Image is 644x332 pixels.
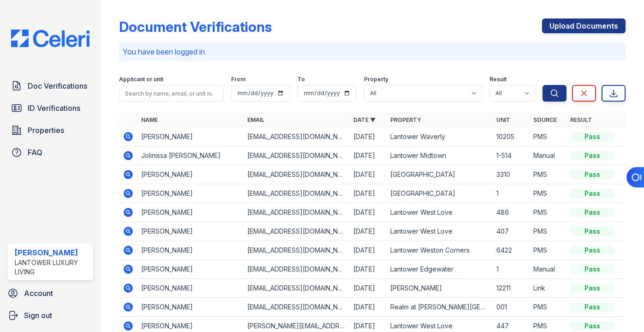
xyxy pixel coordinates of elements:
a: Account [4,284,97,302]
td: 6422 [493,241,530,260]
td: PMS [530,222,566,241]
td: 407 [493,222,530,241]
td: [DATE] [350,222,387,241]
td: 1 [493,184,530,203]
div: Document Verifications [119,18,272,35]
td: [DATE] [350,165,387,184]
div: [PERSON_NAME] [15,247,89,258]
td: [EMAIL_ADDRESS][DOMAIN_NAME] [244,165,350,184]
td: 486 [493,203,530,222]
td: PMS [530,203,566,222]
div: Lantower Luxury Living [15,258,89,277]
a: Sign out [4,306,97,325]
td: [EMAIL_ADDRESS][DOMAIN_NAME] [244,222,350,241]
td: [PERSON_NAME] [137,127,244,146]
td: PMS [530,165,566,184]
div: Pass [570,227,614,236]
td: [EMAIL_ADDRESS][DOMAIN_NAME] [244,298,350,317]
td: [EMAIL_ADDRESS][DOMAIN_NAME] [244,279,350,298]
td: [EMAIL_ADDRESS][DOMAIN_NAME] [244,260,350,279]
td: Manual [530,146,566,165]
span: ID Verifications [28,103,80,114]
a: Email [247,116,264,123]
span: Doc Verifications [28,80,87,91]
p: You have been logged in [123,46,622,57]
div: Pass [570,284,614,293]
td: [PERSON_NAME] [137,203,244,222]
span: Properties [28,125,64,136]
td: [PERSON_NAME] [137,260,244,279]
div: Pass [570,132,614,141]
span: Sign out [24,310,52,321]
div: Pass [570,208,614,217]
td: [DATE] [350,203,387,222]
td: 001 [493,298,530,317]
td: PMS [530,241,566,260]
td: [DATE] [350,279,387,298]
td: [EMAIL_ADDRESS][DOMAIN_NAME] [244,241,350,260]
label: Applicant or unit [119,76,163,83]
td: [EMAIL_ADDRESS][DOMAIN_NAME] [244,127,350,146]
td: [EMAIL_ADDRESS][DOMAIN_NAME] [244,203,350,222]
td: [EMAIL_ADDRESS][DOMAIN_NAME] [244,146,350,165]
td: Jolinissa [PERSON_NAME] [137,146,244,165]
label: From [231,76,245,83]
td: Lantower West Love [387,222,493,241]
label: To [298,76,305,83]
td: Realm at [PERSON_NAME][GEOGRAPHIC_DATA] [387,298,493,317]
a: Property [390,116,421,123]
a: Unit [496,116,510,123]
a: Result [570,116,592,123]
td: Manual [530,260,566,279]
td: [GEOGRAPHIC_DATA] [387,184,493,203]
td: [EMAIL_ADDRESS][DOMAIN_NAME] [244,184,350,203]
a: Properties [7,121,93,139]
a: Name [141,116,158,123]
label: Result [489,76,507,83]
div: Pass [570,189,614,198]
td: 1-514 [493,146,530,165]
td: [DATE] [350,298,387,317]
td: [DATE] [350,146,387,165]
td: Link [530,279,566,298]
td: 1 [493,260,530,279]
td: [PERSON_NAME] [137,165,244,184]
img: CE_Logo_Blue-a8612792a0a2168367f1c8372b55b34899dd931a85d93a1a3d3e32e68fde9ad4.png [4,30,97,47]
td: Lantower Midtown [387,146,493,165]
td: PMS [530,298,566,317]
td: 10205 [493,127,530,146]
td: [PERSON_NAME] [137,279,244,298]
label: Property [364,76,388,83]
td: [DATE] [350,241,387,260]
div: Pass [570,170,614,179]
span: FAQ [28,147,42,158]
td: [DATE] [350,260,387,279]
a: Source [533,116,557,123]
td: Lantower Waverly [387,127,493,146]
td: 12211 [493,279,530,298]
span: Account [24,288,53,299]
div: Pass [570,265,614,274]
div: Pass [570,321,614,331]
td: [PERSON_NAME] [387,279,493,298]
div: Pass [570,302,614,312]
input: Search by name, email, or unit number [119,85,224,102]
a: Date ▼ [353,116,376,123]
a: Doc Verifications [7,77,93,95]
td: PMS [530,184,566,203]
td: Lantower West Love [387,203,493,222]
td: [DATE] [350,127,387,146]
a: FAQ [7,143,93,162]
td: Lantower Weston Corners [387,241,493,260]
td: [PERSON_NAME] [137,222,244,241]
td: [GEOGRAPHIC_DATA] [387,165,493,184]
td: PMS [530,127,566,146]
td: [DATE] [350,184,387,203]
td: [PERSON_NAME] [137,298,244,317]
td: 3310 [493,165,530,184]
a: ID Verifications [7,99,93,117]
td: [PERSON_NAME] [137,184,244,203]
td: [PERSON_NAME] [137,241,244,260]
div: Pass [570,151,614,160]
